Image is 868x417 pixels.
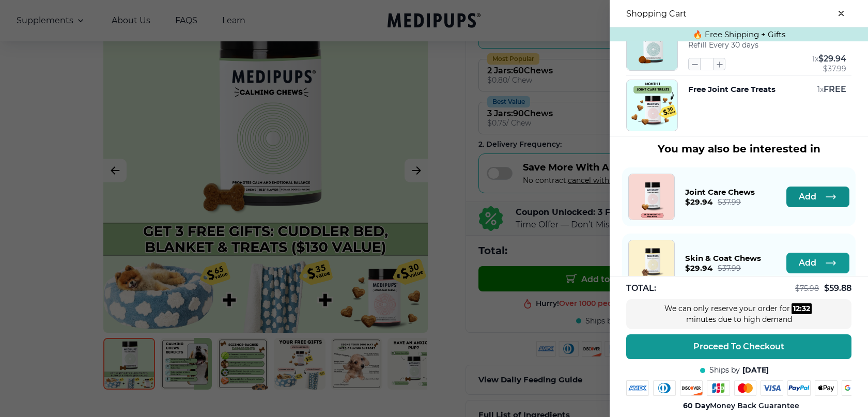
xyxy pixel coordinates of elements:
[761,380,783,396] img: visa
[629,240,674,286] img: Skin & Coat Chews
[799,258,816,268] span: Add
[680,380,703,396] img: discover
[626,283,656,294] span: TOTAL:
[786,187,849,207] button: Add
[842,380,865,396] img: google
[628,174,675,220] a: Joint Care Chews
[802,303,810,314] div: 32
[718,264,741,273] span: $ 37.99
[683,401,799,411] span: Money Back Guarantee
[795,284,819,293] span: $ 75.98
[792,303,812,314] div: :
[626,334,851,359] button: Proceed To Checkout
[622,143,856,155] h3: You may also be interested in
[685,253,761,263] span: Skin & Coat Chews
[629,174,674,220] img: Joint Care Chews
[812,54,818,64] span: 1 x
[626,380,649,396] img: amex
[688,84,776,95] button: Free Joint Care Treats
[831,3,851,24] button: close-cart
[627,80,677,131] img: Free Joint Care Treats
[628,240,675,286] a: Skin & Coat Chews
[824,283,851,293] span: $ 59.88
[824,84,846,94] span: FREE
[799,192,816,202] span: Add
[818,54,846,64] span: $ 29.94
[734,380,757,396] img: mastercard
[685,197,712,207] span: $ 29.94
[693,342,784,352] span: Proceed To Checkout
[709,365,740,375] span: Ships by
[627,20,677,70] img: Probiotic Dog Chews
[707,380,730,396] img: jcb
[685,253,761,273] a: Skin & Coat Chews$29.94$37.99
[693,29,785,39] span: 🔥 Free Shipping + Gifts
[787,380,811,396] img: paypal
[626,9,687,19] h3: Shopping Cart
[685,263,712,273] span: $ 29.94
[685,187,755,207] a: Joint Care Chews$29.94$37.99
[683,401,710,410] strong: 60 Day
[688,40,758,50] span: Refill Every 30 days
[718,197,741,207] span: $ 37.99
[685,187,755,197] span: Joint Care Chews
[823,65,846,73] span: $ 37.99
[786,253,849,273] button: Add
[653,380,676,396] img: diners-club
[817,85,824,94] span: 1 x
[815,380,838,396] img: apple
[661,303,816,325] div: We can only reserve your order for minutes due to high demand
[742,365,769,375] span: [DATE]
[793,303,800,314] div: 12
